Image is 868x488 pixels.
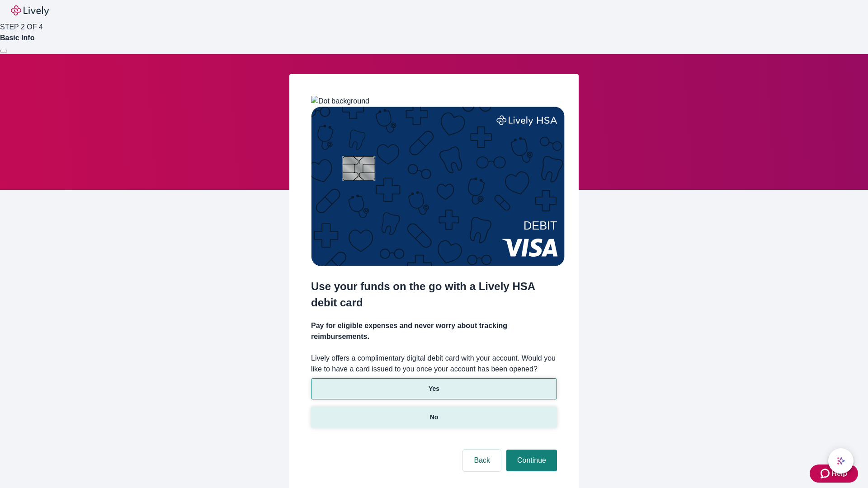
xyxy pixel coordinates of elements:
[810,465,858,483] button: Zendesk support iconHelp
[828,448,854,474] button: chat
[311,278,557,311] h2: Use your funds on the go with a Lively HSA debit card
[429,384,439,394] p: Yes
[311,96,369,107] img: Dot background
[311,353,557,375] label: Lively offers a complimentary digital debit card with your account. Would you like to have a card...
[506,450,557,471] button: Continue
[311,320,557,342] h4: Pay for eligible expenses and never worry about tracking reimbursements.
[821,468,831,479] svg: Zendesk support icon
[831,468,847,479] span: Help
[430,413,439,422] p: No
[463,450,501,471] button: Back
[311,378,557,399] button: Yes
[311,107,565,266] img: Debit card
[11,5,49,16] img: Lively
[836,456,845,465] svg: Lively AI Assistant
[311,407,557,428] button: No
